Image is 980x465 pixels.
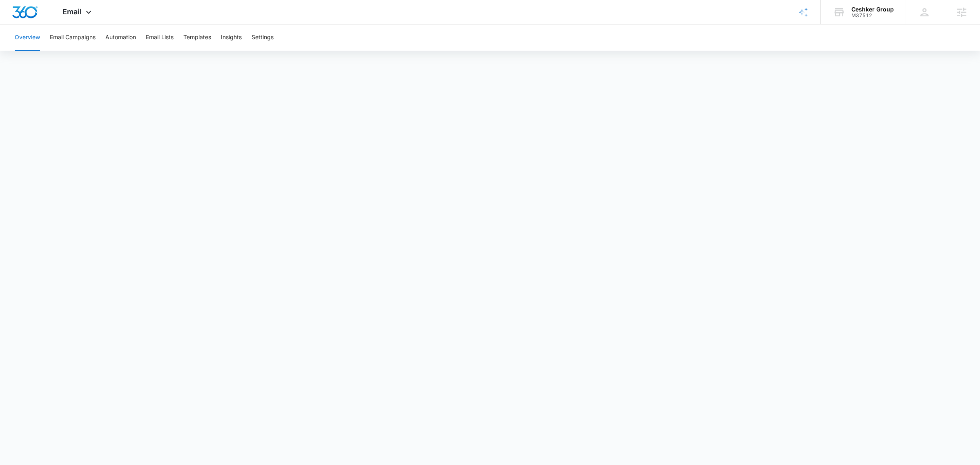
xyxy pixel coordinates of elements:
button: Insights [221,25,242,51]
button: Settings [252,25,274,51]
div: account name [851,6,894,13]
span: Email [62,7,82,16]
button: Automation [105,25,136,51]
button: Overview [15,25,40,51]
button: Email Campaigns [50,25,96,51]
button: Templates [183,25,211,51]
button: Email Lists [146,25,174,51]
div: account id [851,13,894,18]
